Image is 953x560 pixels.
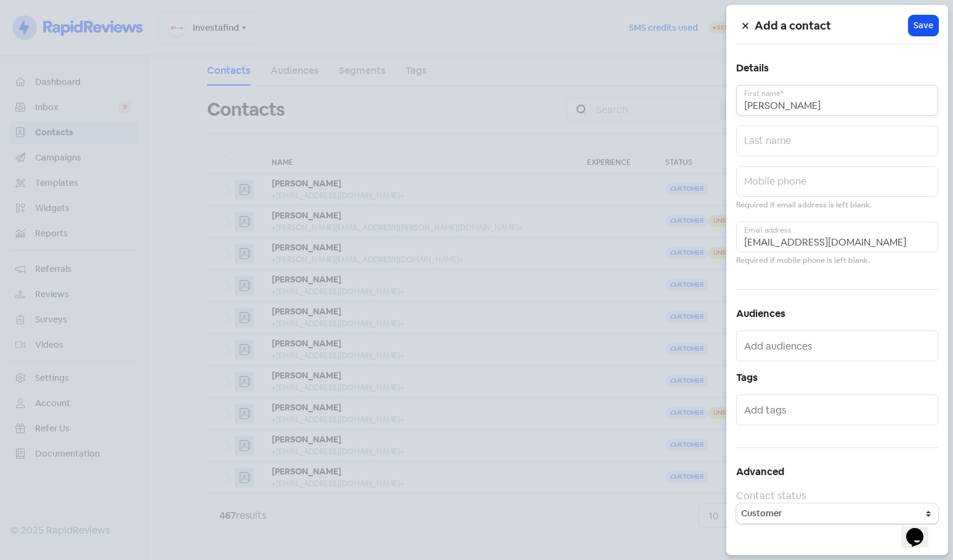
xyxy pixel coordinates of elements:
[914,19,933,32] span: Save
[736,255,870,266] small: Required if mobile phone is left blank.
[901,511,941,548] iframe: chat widget
[736,166,938,197] input: Mobile phone
[736,222,938,252] input: Email address
[736,463,938,481] h5: Advanced
[736,126,938,156] input: Last name
[736,369,938,387] h5: Tags
[744,336,933,356] input: Add audiences
[755,17,909,35] h5: Add a contact
[736,489,938,503] div: Contact status
[736,305,938,323] h5: Audiences
[744,400,933,420] input: Add tags
[909,15,938,36] button: Save
[736,199,872,211] small: Required if email address is left blank.
[736,85,938,116] input: First name
[736,59,938,78] h5: Details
